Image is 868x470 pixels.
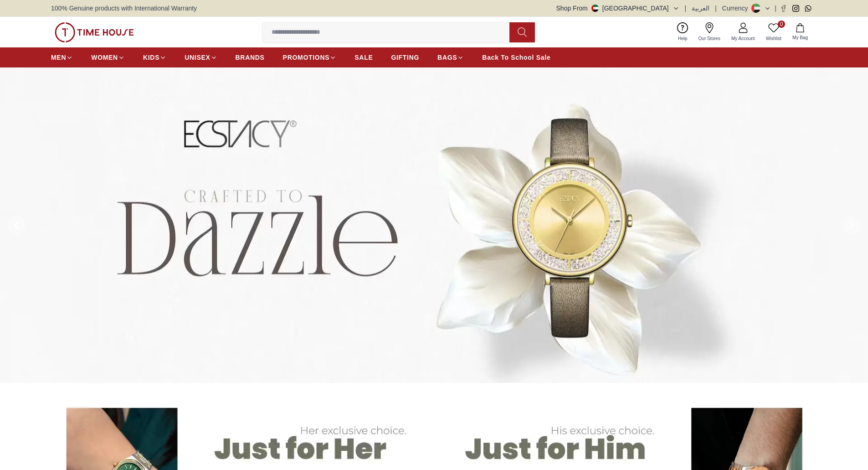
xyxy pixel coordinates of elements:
a: SALE [354,49,373,66]
a: Help [673,21,693,44]
span: Wishlist [762,35,785,42]
span: BRANDS [236,53,265,62]
span: Help [674,35,691,42]
button: My Bag [787,21,813,43]
a: Our Stores [693,21,726,44]
span: GIFTING [391,53,419,62]
span: My Account [728,35,759,42]
span: KIDS [143,53,159,62]
img: ... [55,22,134,42]
a: Facebook [780,5,787,12]
span: 0 [778,21,785,28]
span: PROMOTIONS [283,53,330,62]
span: | [775,4,776,13]
a: Whatsapp [805,5,812,12]
span: Back To School Sale [482,53,550,62]
img: United Arab Emirates [591,5,599,12]
span: UNISEX [185,53,210,62]
a: UNISEX [185,49,217,66]
a: Back To School Sale [482,49,550,66]
a: Instagram [792,5,799,12]
span: | [715,4,717,13]
a: BAGS [437,49,464,66]
a: MEN [51,49,73,66]
div: Currency [722,4,752,13]
a: KIDS [143,49,166,66]
a: BRANDS [236,49,265,66]
span: WOMEN [91,53,118,62]
a: GIFTING [391,49,419,66]
span: Our Stores [695,35,724,42]
a: PROMOTIONS [283,49,337,66]
a: WOMEN [91,49,125,66]
button: العربية [692,4,709,13]
span: | [685,4,687,13]
span: BAGS [437,53,457,62]
a: 0Wishlist [760,21,787,44]
span: My Bag [789,34,812,41]
span: MEN [51,53,66,62]
button: Shop From[GEOGRAPHIC_DATA] [556,4,679,13]
span: 100% Genuine products with International Warranty [51,4,197,13]
span: SALE [354,53,373,62]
